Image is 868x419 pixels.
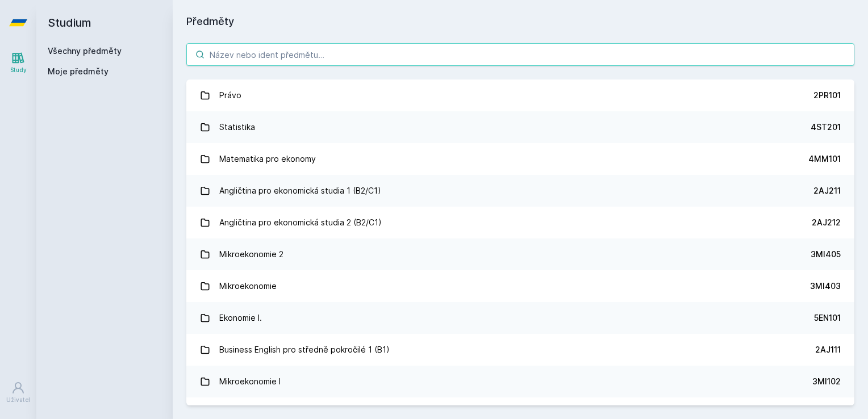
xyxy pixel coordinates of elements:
[810,280,841,292] div: 3MI403
[808,153,841,165] div: 4MM101
[219,179,381,202] div: Angličtina pro ekonomická studia 1 (B2/C1)
[813,185,841,196] div: 2AJ211
[186,111,854,143] a: Statistika 4ST201
[219,338,390,361] div: Business English pro středně pokročilé 1 (B1)
[48,66,108,77] span: Moje předměty
[219,275,277,298] div: Mikroekonomie
[186,302,854,334] a: Ekonomie I. 5EN101
[48,46,122,56] a: Všechny předměty
[186,79,854,111] a: Právo 2PR101
[186,334,854,366] a: Business English pro středně pokročilé 1 (B1) 2AJ111
[219,116,255,139] div: Statistika
[2,375,34,410] a: Uživatel
[219,148,316,170] div: Matematika pro ekonomy
[219,211,382,234] div: Angličtina pro ekonomická studia 2 (B2/C1)
[813,90,841,101] div: 2PR101
[186,270,854,302] a: Mikroekonomie 3MI403
[186,43,854,66] input: Název nebo ident předmětu…
[219,370,281,393] div: Mikroekonomie I
[811,249,841,260] div: 3MI405
[219,84,241,107] div: Právo
[186,366,854,397] a: Mikroekonomie I 3MI102
[219,307,262,329] div: Ekonomie I.
[186,143,854,175] a: Matematika pro ekonomy 4MM101
[186,238,854,270] a: Mikroekonomie 2 3MI405
[186,207,854,238] a: Angličtina pro ekonomická studia 2 (B2/C1) 2AJ212
[815,344,841,355] div: 2AJ111
[6,396,30,404] div: Uživatel
[814,312,841,324] div: 5EN101
[186,14,854,30] h1: Předměty
[812,217,841,228] div: 2AJ212
[186,175,854,207] a: Angličtina pro ekonomická studia 1 (B2/C1) 2AJ211
[219,243,283,266] div: Mikroekonomie 2
[10,66,27,74] div: Study
[812,376,841,387] div: 3MI102
[2,45,34,80] a: Study
[811,121,841,133] div: 4ST201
